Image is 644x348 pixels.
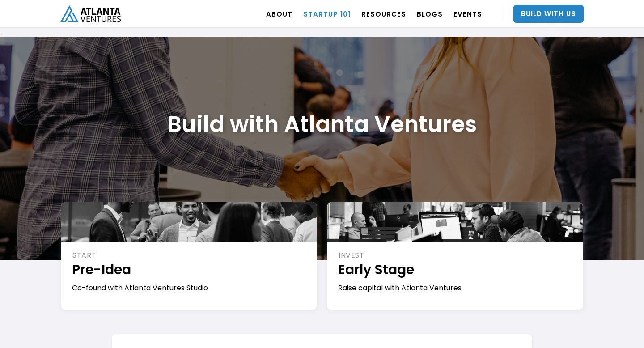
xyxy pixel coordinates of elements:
a: STARTPre-IdeaCo-found with Atlanta Ventures Studio [61,202,317,310]
a: Startup 101 [303,1,351,26]
div: INVEST [339,250,573,260]
a: BLOGS [417,1,443,26]
a: Build With Us [513,5,584,23]
a: EVENTS [453,1,482,26]
div: Raise capital with Atlanta Ventures [338,283,573,293]
div: Co-found with Atlanta Ventures Studio [72,283,307,293]
h1: Build with Atlanta Ventures [167,110,477,138]
div: START [72,250,307,260]
h1: Early Stage [338,260,573,279]
a: RESOURCES [361,1,406,26]
a: INVESTEarly StageRaise capital with Atlanta Ventures [327,202,583,310]
a: ABOUT [266,1,292,26]
h1: Pre-Idea [72,260,307,279]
